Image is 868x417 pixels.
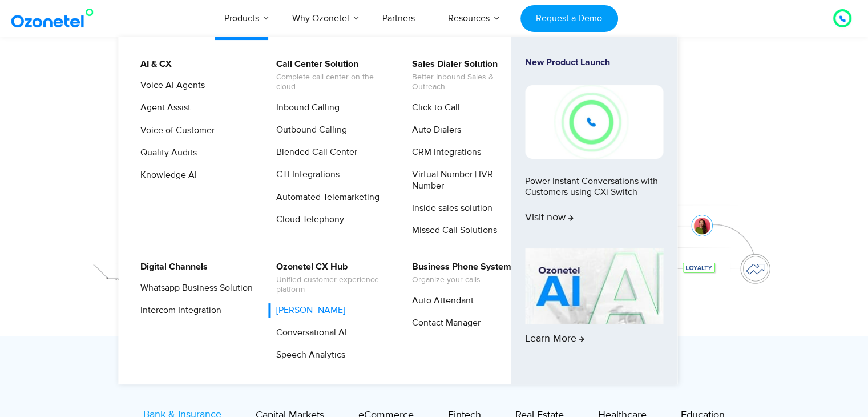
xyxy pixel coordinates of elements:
[269,123,349,137] a: Outbound Calling
[405,123,463,137] a: Auto Dialers
[269,326,349,340] a: Conversational AI
[133,303,223,318] a: Intercom Integration
[133,260,209,274] a: Digital Channels
[78,43,791,56] div: Turn every conversation into a growth engine for your enterprise.
[405,316,482,330] a: Contact Manager
[269,190,381,205] a: Automated Telemarketing
[269,212,346,227] a: Cloud Telephony
[412,73,524,92] span: Better Inbound Sales & Outreach
[269,348,347,362] a: Speech Analytics
[133,123,216,138] a: Voice of Customer
[520,5,618,32] a: Request a Demo
[133,168,199,182] a: Knowledge AI
[269,260,390,296] a: Ozonetel CX HubUnified customer experience platform
[276,73,389,92] span: Complete call center on the cloud
[405,260,513,287] a: Business Phone SystemOrganize your calls
[269,57,390,94] a: Call Center SolutionComplete call center on the cloud
[269,167,341,182] a: CTI Integrations
[525,248,663,365] a: Learn More
[405,57,526,94] a: Sales Dialer SolutionBetter Inbound Sales & Outreach
[405,101,462,115] a: Click to Call
[133,78,207,93] a: Voice AI Agents
[405,294,475,308] a: Auto Attendant
[133,146,199,160] a: Quality Audits
[133,281,255,295] a: Whatsapp Business Solution
[276,275,389,295] span: Unified customer experience platform
[525,212,574,224] span: Visit now
[525,57,663,244] a: New Product LaunchPower Instant Conversations with Customers using CXi SwitchVisit now
[83,364,785,384] div: Trusted CX Partner for 3,500+ Global Brands
[405,145,483,159] a: CRM Integrations
[269,145,359,159] a: Blended Call Center
[405,201,494,215] a: Inside sales solution
[133,57,173,71] a: AI & CX
[269,303,347,318] a: [PERSON_NAME]
[525,248,663,324] img: AI
[269,101,341,115] a: Inbound Calling
[405,167,526,193] a: Virtual Number | IVR Number
[133,101,192,115] a: Agent Assist
[525,333,584,346] span: Learn More
[525,85,663,158] img: New-Project-17.png
[405,223,499,238] a: Missed Call Solutions
[412,275,511,285] span: Organize your calls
